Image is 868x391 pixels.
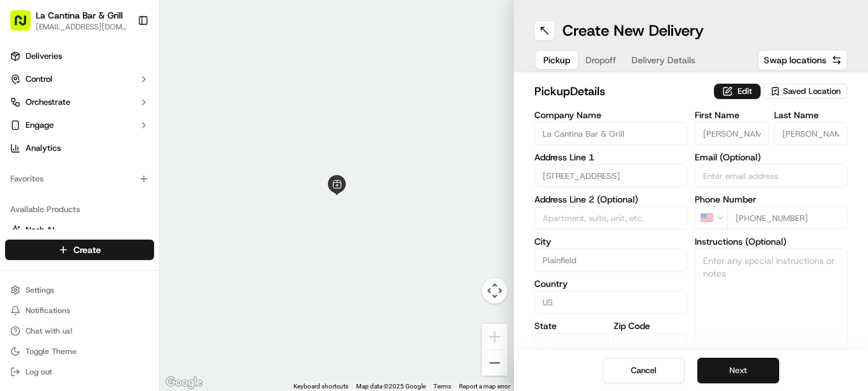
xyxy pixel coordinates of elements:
label: Last Name [774,111,848,119]
a: Powered byPylon [90,296,155,306]
div: Start new chat [58,122,210,135]
button: Cancel [603,358,685,383]
input: Enter state [534,333,608,356]
span: • [106,233,111,243]
label: Phone Number [695,195,848,204]
span: Chat with us! [26,326,72,336]
span: Analytics [26,142,61,154]
div: We're available if you need us! [58,135,176,145]
label: Company Name [534,111,687,119]
div: Past conversations [13,166,86,176]
button: Chat with us! [5,322,154,340]
button: Control [5,69,154,89]
button: La Cantina Bar & Grill [36,9,123,22]
span: Map data ©2025 Google [356,383,426,390]
button: See all [198,164,233,179]
span: Notifications [26,305,70,316]
span: [DATE] [113,233,139,243]
h1: Create New Delivery [562,20,704,41]
a: 📗Knowledge Base [8,280,103,303]
label: Email (Optional) [695,153,848,162]
img: 9188753566659_6852d8bf1fb38e338040_72.png [27,122,50,145]
button: La Cantina Bar & Grill[EMAIL_ADDRESS][DOMAIN_NAME] [5,5,132,36]
label: Instructions (Optional) [695,237,848,246]
span: Orchestrate [26,96,70,108]
a: Analytics [5,138,154,158]
button: Toggle Theme [5,342,154,360]
p: Welcome 👋 [13,51,233,72]
a: Nash AI [10,224,149,236]
span: Toggle Theme [26,346,77,356]
button: Log out [5,363,154,381]
a: Deliveries [5,46,154,66]
button: Settings [5,281,154,299]
img: 1736555255976-a54dd68f-1ca7-489b-9aae-adbdc363a1c4 [26,199,36,209]
img: 1736555255976-a54dd68f-1ca7-489b-9aae-adbdc363a1c4 [26,233,36,243]
button: [EMAIL_ADDRESS][DOMAIN_NAME] [36,22,127,32]
input: Enter phone number [727,206,848,229]
label: Zip Code [614,321,688,330]
div: Favorites [5,169,154,189]
input: Apartment, suite, unit, etc. [534,206,687,229]
button: Keyboard shortcuts [293,382,348,391]
span: Log out [26,367,52,377]
button: Map camera controls [482,278,508,303]
span: Swap locations [764,54,826,66]
button: Orchestrate [5,92,154,112]
button: Engage [5,115,154,135]
button: Next [697,358,779,383]
img: Nash [13,13,38,38]
input: Enter zip code [614,333,688,356]
span: API Documentation [121,286,205,298]
span: Saved Location [783,86,841,97]
a: Terms (opens in new tab) [433,383,451,390]
img: Google [163,374,205,391]
img: Masood Aslam [13,220,33,241]
label: Country [534,279,687,288]
span: Create [74,243,101,256]
label: Address Line 2 (Optional) [534,195,687,204]
button: Edit [714,84,761,99]
button: Nash AI [5,220,154,240]
button: Create [5,240,154,260]
button: Notifications [5,302,154,319]
a: Report a map error [459,383,510,390]
input: Got a question? Start typing here... [33,82,230,96]
div: 💻 [108,287,118,297]
button: Swap locations [758,50,848,70]
span: Pickup [543,54,570,66]
a: Open this area in Google Maps (opens a new window) [163,374,205,391]
label: State [534,321,608,330]
input: Enter country [534,291,687,314]
span: Dropoff [585,54,616,66]
img: 1736555255976-a54dd68f-1ca7-489b-9aae-adbdc363a1c4 [13,122,36,145]
span: Control [26,73,52,85]
span: [PERSON_NAME] [40,233,104,243]
span: Pylon [127,296,155,306]
button: Start new chat [217,126,233,141]
a: 💻API Documentation [103,280,210,303]
input: Enter last name [774,122,848,145]
input: Enter city [534,249,687,272]
button: Zoom in [482,324,508,349]
input: Enter email address [695,164,848,187]
input: Enter company name [534,122,687,145]
span: Nash AI [26,224,54,236]
h2: pickup Details [534,82,706,100]
label: First Name [695,111,769,119]
span: Deliveries [26,50,62,62]
span: Settings [26,285,54,295]
input: Enter first name [695,122,769,145]
label: City [534,237,687,246]
span: [DATE] [103,198,129,208]
span: Knowledge Base [26,286,98,298]
button: Saved Location [763,82,848,100]
span: Regen Pajulas [40,198,93,208]
img: Regen Pajulas [13,186,33,206]
div: 📗 [13,287,23,297]
label: Address Line 1 [534,153,687,162]
input: Enter address [534,164,687,187]
button: Zoom out [482,350,508,376]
